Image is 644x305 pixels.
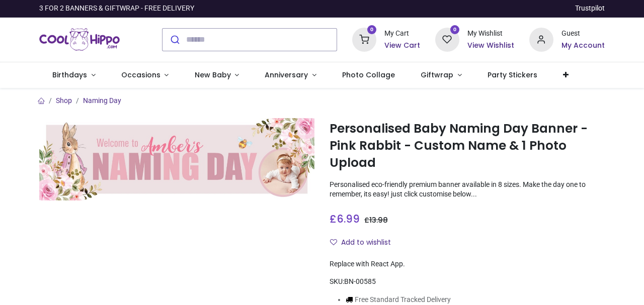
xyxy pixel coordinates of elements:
div: My Cart [384,29,420,39]
span: Occasions [121,70,160,80]
span: Anniversary [265,70,308,80]
a: My Account [561,41,605,51]
span: 6.99 [337,212,360,226]
a: 0 [352,35,376,43]
span: New Baby [195,70,231,80]
div: SKU: [330,277,605,287]
img: Cool Hippo [39,26,120,54]
a: Giftwrap [408,62,475,88]
p: Personalised eco-friendly premium banner available in 8 sizes. Make the day one to remember, its ... [330,180,605,199]
span: Party Stickers [488,70,537,80]
li: Free Standard Tracked Delivery [346,295,487,305]
div: Guest [561,29,605,39]
a: Anniversary [252,62,330,88]
span: 13.98 [369,215,388,225]
div: Replace with React App. [330,259,605,269]
a: View Cart [384,41,420,51]
a: Naming Day [83,96,121,105]
img: Personalised Baby Naming Day Banner - Pink Rabbit - Custom Name & 1 Photo Upload [39,118,314,200]
i: Add to wishlist [330,239,337,246]
a: Trustpilot [575,4,605,14]
a: View Wishlist [467,41,514,51]
sup: 0 [450,25,460,35]
a: New Baby [182,62,252,88]
span: Birthdays [52,70,87,80]
sup: 0 [367,25,377,35]
button: Submit [163,29,186,51]
h1: Personalised Baby Naming Day Banner - Pink Rabbit - Custom Name & 1 Photo Upload [330,120,605,172]
a: Birthdays [39,62,108,88]
a: 0 [435,35,459,43]
button: Add to wishlistAdd to wishlist [330,234,399,251]
span: £ [330,212,360,226]
a: Logo of Cool Hippo [39,26,120,54]
span: BN-00585 [344,277,376,285]
span: £ [364,215,388,225]
a: Shop [56,96,72,105]
span: Photo Collage [342,70,395,80]
a: Occasions [108,62,182,88]
div: My Wishlist [467,29,514,39]
span: Giftwrap [421,70,453,80]
div: 3 FOR 2 BANNERS & GIFTWRAP - FREE DELIVERY [39,4,194,14]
